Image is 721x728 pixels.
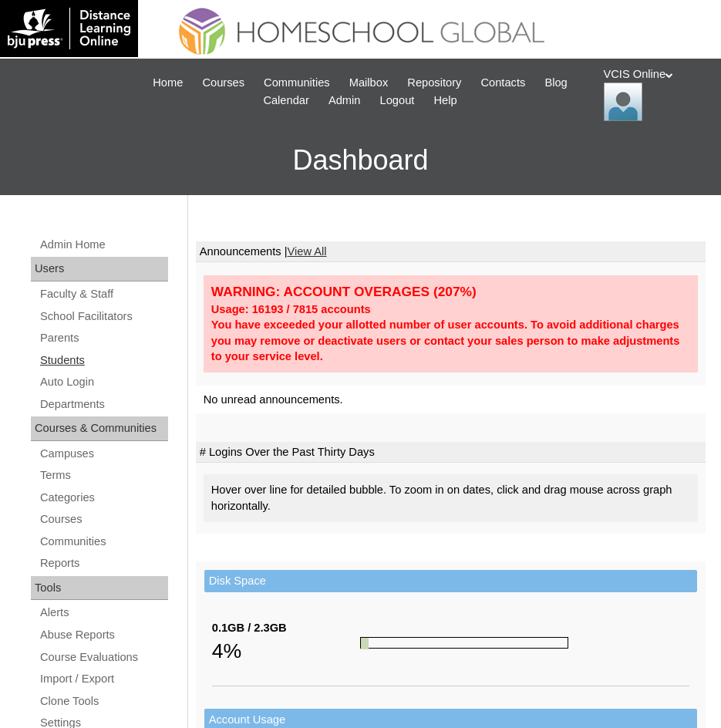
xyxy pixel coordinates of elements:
div: Users [31,257,168,281]
a: Auto Login [39,372,168,392]
div: You have exceeded your allotted number of user accounts. To avoid additional charges you may remo... [211,317,690,365]
td: # Logins Over the Past Thirty Days [196,442,706,463]
a: Blog [537,74,574,92]
a: Admin Home [39,235,168,254]
a: Import / Export [39,669,168,689]
a: Help [426,92,464,110]
div: 4% [212,635,360,666]
span: Logout [380,92,415,110]
a: Alerts [39,603,168,622]
div: 0.1GB / 2.3GB [212,620,360,636]
td: Disk Space [204,570,697,592]
div: Hover over line for detailed bubble. To zoom in on dates, click and drag mouse across graph horiz... [204,474,698,521]
span: Contacts [480,74,525,92]
a: Departments [39,395,168,414]
a: Communities [256,74,338,92]
a: Students [39,351,168,370]
a: Faculty & Staff [39,285,168,304]
td: No unread announcements. [196,386,706,414]
div: VCIS Online [604,66,706,121]
a: Abuse Reports [39,625,168,645]
div: Courses & Communities [31,416,168,441]
a: Campuses [39,444,168,463]
a: Contacts [473,74,533,92]
a: Calendar [255,92,316,110]
a: Courses [39,510,168,529]
span: Mailbox [349,74,389,92]
a: Logout [372,92,423,110]
td: Announcements | [196,241,706,263]
div: Tools [31,576,168,601]
a: Parents [39,329,168,348]
a: Communities [39,532,168,551]
a: Repository [399,74,469,92]
span: Blog [544,74,567,92]
a: Mailbox [342,74,396,92]
img: VCIS Online Admin [604,83,642,121]
a: Course Evaluations [39,648,168,667]
a: Admin [321,92,369,110]
span: Courses [202,74,244,92]
span: Communities [264,74,330,92]
a: Courses [194,74,252,92]
a: Reports [39,554,168,573]
span: Calendar [263,92,308,110]
img: logo-white.png [8,8,130,49]
a: Home [145,74,190,92]
a: Terms [39,466,168,485]
strong: Usage: 16193 / 7815 accounts [211,303,371,315]
a: View All [288,245,327,258]
a: Clone Tools [39,692,168,711]
div: WARNING: ACCOUNT OVERAGES (207%) [211,283,690,301]
span: Help [433,92,457,110]
h3: Dashboard [8,126,713,195]
a: Categories [39,488,168,507]
a: School Facilitators [39,307,168,326]
span: Repository [407,74,461,92]
span: Admin [328,92,361,110]
span: Home [153,74,183,92]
